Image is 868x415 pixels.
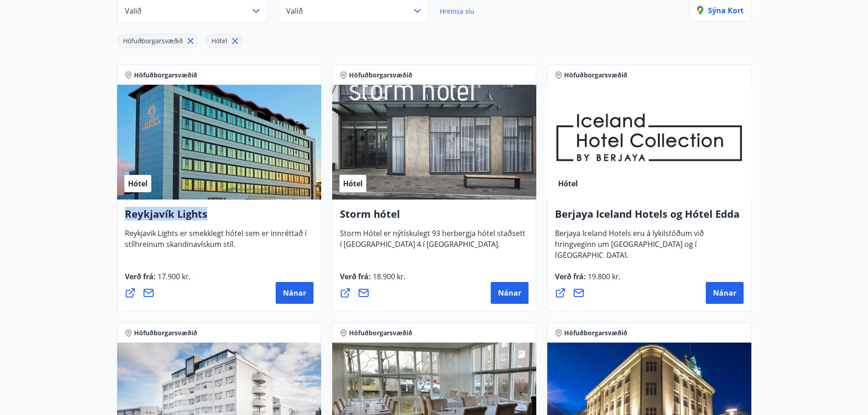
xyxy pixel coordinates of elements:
span: Nánar [498,288,521,298]
span: Verð frá : [340,272,406,289]
button: Nánar [491,282,529,304]
span: Verð frá : [125,272,190,289]
span: Hótel [343,179,363,189]
h4: Berjaya Iceland Hotels og Hótel Edda [555,207,744,228]
span: Höfuðborgarsvæðið [123,36,183,45]
div: Höfuðborgarsvæðið [117,34,198,48]
h4: Reykjavík Lights [125,207,313,228]
span: Höfuðborgarsvæðið [134,71,197,80]
span: Höfuðborgarsvæðið [349,328,412,338]
span: Nánar [713,288,736,298]
span: Hótel [558,179,578,189]
span: Hreinsa síu [440,7,474,15]
span: Verð frá : [555,272,621,289]
span: Höfuðborgarsvæðið [349,71,412,80]
span: Valið [125,6,142,16]
p: Sýna kort [697,5,744,15]
span: Höfuðborgarsvæðið [564,71,627,80]
span: 18.900 kr. [371,272,406,282]
button: Nánar [276,282,313,304]
span: Reykjavik Lights er smekklegt hótel sem er innréttað í stílhreinum skandinavískum stíl. [125,228,307,256]
span: Hótel [128,179,148,189]
span: Höfuðborgarsvæðið [134,328,197,338]
span: Storm Hótel er nýtískulegt 93 herbergja hótel staðsett í [GEOGRAPHIC_DATA] 4 í [GEOGRAPHIC_DATA]. [340,228,525,256]
span: Valið [286,6,303,16]
h4: Storm hótel [340,207,529,228]
span: 17.900 kr. [156,272,190,282]
span: Nánar [283,288,306,298]
span: Berjaya Iceland Hotels eru á lykilstöðum við hringveginn um [GEOGRAPHIC_DATA] og í [GEOGRAPHIC_DA... [555,228,704,267]
button: Nánar [706,282,744,304]
span: 19.800 kr. [586,272,621,282]
div: Hótel [205,34,243,48]
span: Hótel [211,36,227,45]
span: Höfuðborgarsvæðið [564,328,627,338]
